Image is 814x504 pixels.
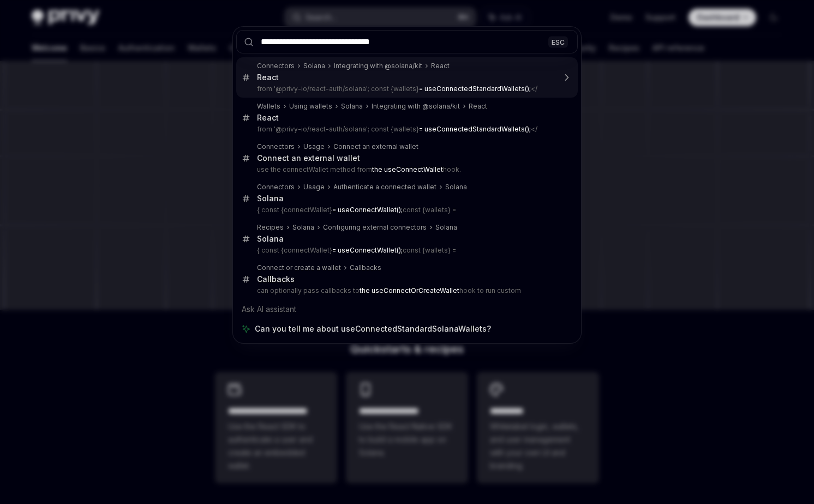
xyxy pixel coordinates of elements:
[445,183,467,191] div: Solana
[303,62,325,70] div: Solana
[334,62,422,70] div: Integrating with @solana/kit
[257,183,295,191] div: Connectors
[333,183,436,191] div: Authenticate a connected wallet
[372,165,443,173] b: the useConnectWallet
[431,62,450,70] div: React
[303,142,325,151] div: Usage
[257,102,280,111] div: Wallets
[257,223,284,232] div: Recipes
[257,274,295,284] div: Callbacks
[257,73,279,82] div: React
[372,102,460,111] div: Integrating with @solana/kit
[257,246,555,255] p: { const {connectWallet} const {wallets} =
[419,85,537,93] mark: </
[257,286,555,295] p: can optionally pass callbacks to hook to run custom
[255,323,491,334] span: Can you tell me about useConnectedStandardSolanaWallets?
[257,234,284,244] div: Solana
[333,142,418,151] div: Connect an external wallet
[257,142,295,151] div: Connectors
[341,102,363,111] div: Solana
[257,153,360,163] div: Connect an external wallet
[323,223,427,232] div: Configuring external connectors
[257,206,555,214] p: { const {connectWallet} const {wallets} =
[469,102,487,111] div: React
[419,85,531,93] b: = useConnectedStandardWallets();
[292,223,314,232] div: Solana
[548,36,568,47] div: ESC
[289,102,332,111] div: Using wallets
[332,246,403,254] b: = useConnectWallet();
[257,113,279,123] div: React
[257,62,295,70] div: Connectors
[419,125,537,133] mark: </
[257,263,341,272] div: Connect or create a wallet
[350,263,381,272] div: Callbacks
[303,183,325,191] div: Usage
[435,223,457,232] div: Solana
[360,286,459,295] b: the useConnectOrCreateWallet
[419,125,531,133] b: = useConnectedStandardWallets();
[332,206,403,214] b: = useConnectWallet();
[257,85,555,93] p: from '@privy-io/react-auth/solana'; const {wallets}
[257,194,284,203] div: Solana
[257,165,555,174] p: use the connectWallet method from hook.
[236,299,578,319] div: Ask AI assistant
[257,125,555,134] p: from '@privy-io/react-auth/solana'; const {wallets}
